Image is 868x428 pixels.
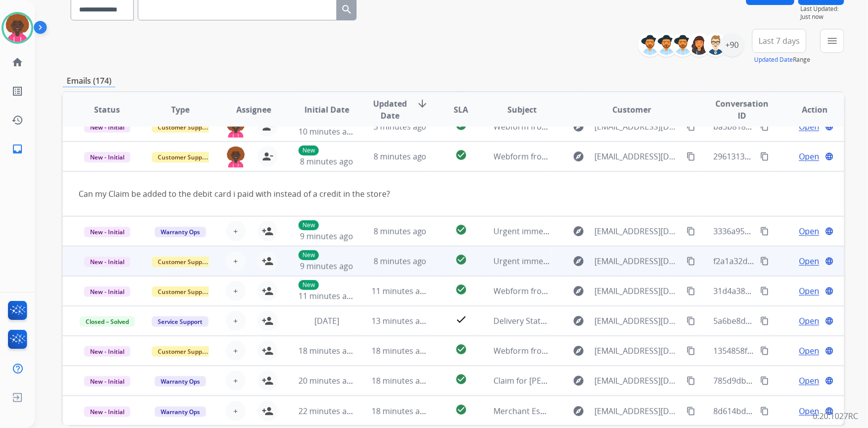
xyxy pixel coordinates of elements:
button: Updated Date [754,56,793,64]
span: [DATE] [314,315,339,326]
span: Subject [507,104,537,116]
button: + [226,251,246,271]
mat-icon: person_remove [262,150,274,162]
mat-icon: person_add [262,375,274,387]
span: [EMAIL_ADDRESS][DOMAIN_NAME] [595,285,681,297]
div: Can my Claim be added to the debit card i paid with instead of a credit in the store? [79,188,681,200]
span: New - Initial [84,376,130,387]
span: New - Initial [84,257,130,267]
p: 0.20.1027RC [813,410,858,422]
mat-icon: content_copy [686,286,695,295]
span: Warranty Ops [155,376,206,387]
button: Last 7 days [752,29,806,53]
mat-icon: check_circle [455,284,467,295]
span: Warranty Ops [155,407,206,417]
span: Last Updated: [800,5,844,13]
mat-icon: content_copy [686,152,695,161]
mat-icon: person_add [262,405,274,417]
span: Open [799,315,819,327]
span: Webform from [EMAIL_ADDRESS][DOMAIN_NAME] on [DATE] [494,345,719,356]
mat-icon: explore [573,285,585,297]
mat-icon: explore [573,345,585,357]
mat-icon: language [825,407,834,416]
img: agent-avatar [226,146,246,167]
span: 8 minutes ago [374,151,427,162]
mat-icon: language [825,376,834,385]
span: + [233,345,238,357]
span: Updated Date [372,98,408,122]
span: Open [799,375,819,387]
span: New - Initial [84,122,130,133]
p: New [298,280,319,290]
span: Delivery Status Notification (Failure) [494,315,628,326]
mat-icon: check_circle [455,404,467,416]
mat-icon: home [11,56,23,68]
span: 11 minutes ago [298,290,356,301]
mat-icon: content_copy [686,376,695,385]
mat-icon: language [825,227,834,236]
span: Initial Date [304,104,349,116]
span: Open [799,345,819,357]
span: 13 minutes ago [372,315,429,326]
button: + [226,341,246,361]
span: 18 minutes ago [298,345,356,356]
span: New - Initial [84,407,130,417]
button: + [226,401,246,421]
span: 11 minutes ago [372,285,429,296]
mat-icon: explore [573,255,585,267]
mat-icon: content_copy [760,257,769,266]
span: Claim for [PERSON_NAME] Purchase [494,375,629,386]
span: Status [94,104,120,116]
span: 785d9db7-ea73-4c0c-849f-a1e29924c1cb [713,375,865,386]
mat-icon: person_add [262,315,274,327]
mat-icon: menu [826,35,838,47]
mat-icon: content_copy [760,286,769,295]
span: New - Initial [84,286,130,297]
mat-icon: content_copy [686,407,695,416]
mat-icon: person_add [262,285,274,297]
button: + [226,221,246,241]
span: Customer [613,104,652,116]
mat-icon: explore [573,405,585,417]
span: [EMAIL_ADDRESS][DOMAIN_NAME] [595,345,681,357]
span: Webform from [EMAIL_ADDRESS][DOMAIN_NAME] on [DATE] [494,151,719,162]
mat-icon: explore [573,225,585,237]
span: 8 minutes ago [300,156,353,167]
span: [EMAIL_ADDRESS][DOMAIN_NAME] [595,225,681,237]
span: Open [799,225,819,237]
img: avatar [3,14,31,42]
mat-icon: content_copy [760,376,769,385]
button: + [226,281,246,301]
mat-icon: language [825,346,834,355]
mat-icon: inbox [11,143,23,155]
span: Webform from [EMAIL_ADDRESS][DOMAIN_NAME] on [DATE] [494,285,719,296]
span: [EMAIL_ADDRESS][DOMAIN_NAME] [595,150,681,162]
span: [EMAIL_ADDRESS][DOMAIN_NAME] [595,255,681,267]
mat-icon: person_add [262,225,274,237]
span: Open [799,285,819,297]
span: f2a1a32d-39d2-447b-ae94-54753a97797c [713,256,866,267]
mat-icon: content_copy [686,316,695,325]
span: Merchant Escalation Notification for Request 660038 [494,406,691,417]
span: Service Support [152,316,208,327]
span: Customer Support [152,257,216,267]
mat-icon: language [825,152,834,161]
mat-icon: language [825,286,834,295]
span: New - Initial [84,227,130,237]
span: New - Initial [84,152,130,162]
span: 18 minutes ago [372,345,429,356]
span: Open [799,405,819,417]
span: Conversation ID [713,98,770,122]
mat-icon: content_copy [686,227,695,236]
span: 8 minutes ago [374,256,427,267]
span: + [233,405,238,417]
mat-icon: content_copy [760,346,769,355]
mat-icon: arrow_downward [416,98,428,110]
mat-icon: history [11,114,23,126]
span: 9 minutes ago [300,261,353,272]
mat-icon: language [825,257,834,266]
p: New [298,250,319,260]
mat-icon: person_add [262,345,274,357]
mat-icon: language [825,316,834,325]
span: 22 minutes ago [298,406,356,417]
